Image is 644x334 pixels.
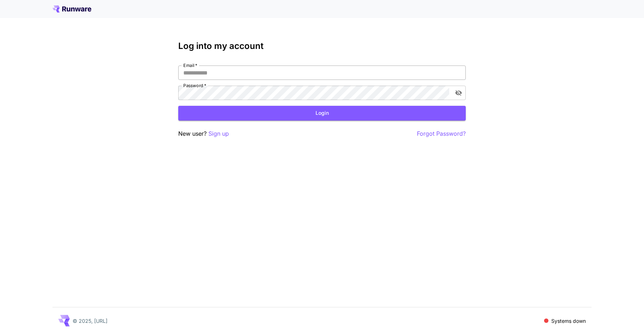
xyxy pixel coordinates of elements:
[551,317,586,325] p: Systems down
[178,106,466,121] button: Login
[208,129,229,138] button: Sign up
[452,86,465,99] button: toggle password visibility
[417,129,466,138] button: Forgot Password?
[183,82,206,89] label: Password
[178,41,466,51] h3: Log into my account
[73,317,107,325] p: © 2025, [URL]
[178,129,229,138] p: New user?
[183,62,197,68] label: Email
